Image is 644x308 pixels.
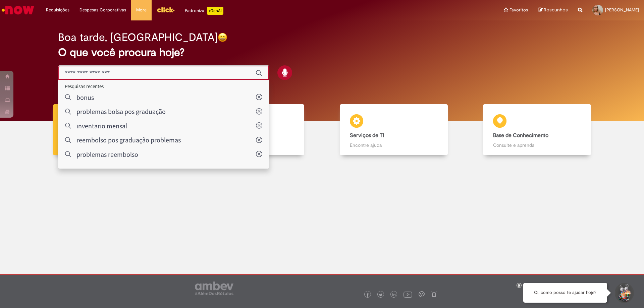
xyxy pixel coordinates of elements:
img: click_logo_yellow_360x200.png [157,5,175,15]
button: Iniciar Conversa de Suporte [614,283,634,303]
h2: Boa tarde, [GEOGRAPHIC_DATA] [58,32,218,43]
div: Oi, como posso te ajudar hoje? [523,283,607,303]
img: logo_footer_workplace.png [419,291,425,297]
a: Tirar dúvidas Tirar dúvidas com Lupi Assist e Gen Ai [35,104,179,156]
p: +GenAi [207,7,223,15]
span: Rascunhos [544,7,568,13]
span: Despesas Corporativas [79,7,126,13]
img: logo_footer_facebook.png [366,293,369,297]
div: Padroniza [185,7,223,15]
p: Encontre ajuda [350,142,438,148]
a: Base de Conhecimento Consulte e aprenda [466,104,609,156]
img: logo_footer_twitter.png [379,293,382,297]
img: logo_footer_youtube.png [404,290,412,299]
img: happy-face.png [218,33,227,42]
a: Serviços de TI Encontre ajuda [322,104,466,156]
span: Requisições [46,7,69,13]
span: [PERSON_NAME] [605,7,639,13]
h2: O que você procura hoje? [58,47,586,58]
b: Base de Conhecimento [493,132,548,139]
img: logo_footer_ambev_rotulo_gray.png [195,282,233,295]
img: ServiceNow [1,3,35,17]
img: logo_footer_linkedin.png [392,293,396,297]
b: Serviços de TI [350,132,384,139]
a: Rascunhos [538,7,568,13]
span: Favoritos [509,7,528,13]
span: More [136,7,147,13]
img: logo_footer_naosei.png [431,291,437,297]
p: Consulte e aprenda [493,142,581,148]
